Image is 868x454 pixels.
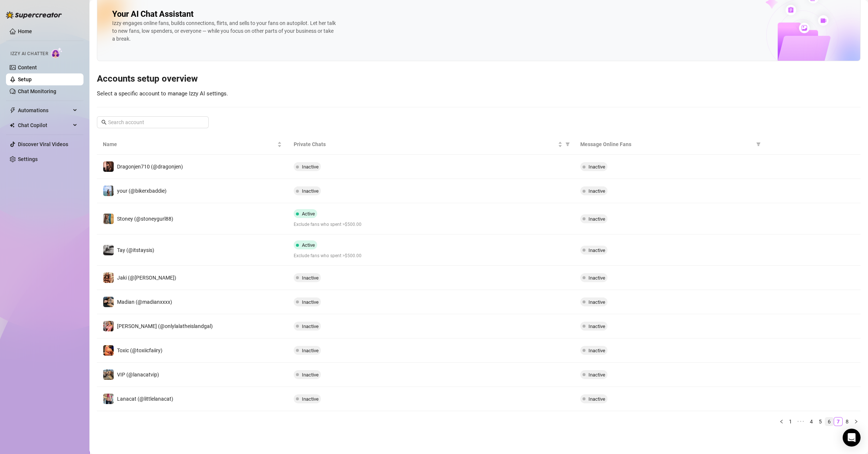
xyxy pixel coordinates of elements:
span: Automations [18,104,71,116]
th: Private Chats [288,134,574,155]
h2: Your AI Chat Assistant [112,9,193,19]
img: Jaki (@jaki-senpai) [103,272,114,283]
span: Madian (@madianxxxx) [117,299,172,305]
span: Inactive [588,216,605,222]
span: Stoney (@stoneygurl88) [117,216,173,222]
span: Active [302,242,315,248]
img: Dragonjen710 (@dragonjen) [103,161,114,172]
li: 4 [807,417,816,426]
span: Jaki (@[PERSON_NAME]) [117,275,176,281]
span: VIP (@lanacatvip) [117,372,159,378]
span: Inactive [588,299,605,305]
li: 8 [843,417,852,426]
span: Inactive [302,164,319,170]
li: Previous Page [777,417,786,426]
span: Lanacat (@littlelanacat) [117,396,173,402]
li: 5 [816,417,825,426]
span: Inactive [588,188,605,194]
span: Inactive [588,348,605,353]
img: Lanacat (@littlelanacat) [103,394,114,404]
a: Chat Monitoring [18,88,56,94]
img: AI Chatter [51,47,63,58]
span: Izzy AI Chatter [10,50,48,57]
button: right [852,417,861,426]
span: Inactive [588,248,605,253]
span: Inactive [302,275,319,281]
span: thunderbolt [10,107,16,113]
span: Inactive [588,372,605,378]
div: Open Intercom Messenger [843,429,861,447]
span: Inactive [302,188,319,194]
button: left [777,417,786,426]
span: Chat Copilot [18,119,71,131]
span: search [101,120,107,125]
a: Settings [18,156,38,162]
span: Name [103,140,276,148]
span: Toxic (@toxiicfaiiry) [117,347,162,353]
span: Inactive [302,299,319,305]
a: Content [18,64,37,70]
span: filter [565,142,570,146]
span: right [854,419,858,424]
img: Chat Copilot [10,123,15,128]
img: Madian (@madianxxxx) [103,297,114,307]
span: Inactive [588,275,605,281]
span: Inactive [588,164,605,170]
span: left [779,419,784,424]
a: 1 [786,417,795,426]
span: Inactive [302,396,319,402]
span: Message Online Fans [580,140,753,148]
img: Stoney (@stoneygurl88) [103,214,114,224]
a: 8 [843,417,851,426]
th: Name [97,134,288,155]
span: filter [756,142,761,146]
a: 4 [807,417,815,426]
span: Select a specific account to manage Izzy AI settings. [97,90,228,97]
span: Tay️ (@itstaysis) [117,247,154,253]
img: your (@bikerxbaddie) [103,186,114,196]
span: Inactive [302,372,319,378]
li: 7 [834,417,843,426]
span: Private Chats [294,140,556,148]
span: Dragonjen710 (@dragonjen) [117,164,183,170]
span: Inactive [588,324,605,329]
span: ••• [795,417,807,426]
span: Inactive [588,396,605,402]
img: logo-BBDzfeDw.svg [6,11,62,19]
div: Izzy engages online fans, builds connections, flirts, and sells to your fans on autopilot. Let he... [112,19,336,43]
li: 6 [825,417,834,426]
a: 7 [834,417,842,426]
img: Tay️ (@itstaysis) [103,245,114,255]
li: Previous 5 Pages [795,417,807,426]
a: Home [18,28,32,34]
img: Toxic (@toxiicfaiiry) [103,345,114,356]
a: 6 [825,417,833,426]
a: Discover Viral Videos [18,141,68,147]
a: Setup [18,76,32,82]
img: VIP (@lanacatvip) [103,369,114,380]
a: 5 [816,417,824,426]
span: [PERSON_NAME] (@onlylalatheislandgal) [117,323,213,329]
li: Next Page [852,417,861,426]
span: Active [302,211,315,217]
li: 1 [786,417,795,426]
img: Lalita (@onlylalatheislandgal) [103,321,114,331]
span: Inactive [302,324,319,329]
span: filter [755,139,762,150]
span: your (@bikerxbaddie) [117,188,167,194]
span: Inactive [302,348,319,353]
span: Exclude fans who spent >$500.00 [294,252,568,259]
span: filter [564,139,571,150]
input: Search account [108,118,198,126]
span: Exclude fans who spent >$500.00 [294,221,568,228]
h3: Accounts setup overview [97,73,861,85]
